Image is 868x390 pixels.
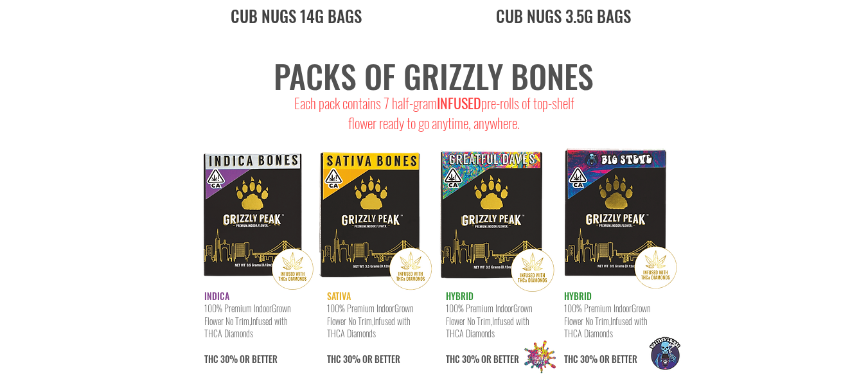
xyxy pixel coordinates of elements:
span: 100% Premium Indoor [446,301,513,315]
span: THC 30% OR BETTER [204,314,287,366]
span: INDICA [204,289,229,303]
span: 100% Premium Indoor [327,301,394,315]
img: 7BS.png [559,136,681,295]
span: CUB NUGS 14G BAGS [231,4,362,28]
span: 100% Premium Indoor [564,301,632,315]
span: THC 30% OR BETTER [446,314,529,366]
span: Each pack contains 7 half-gram pre-rolls of top-shelf flower ready to go anytime, anywhere. [294,93,574,133]
span: THC 30% OR BETTER [564,314,647,366]
span: Grown Flower No Trim, [327,301,413,328]
img: GD-logo.png [515,332,565,382]
img: 7gd.png [434,136,559,298]
span: Grown Flower No Trim, [564,301,650,328]
span: Infused with THCA Diamonds [204,314,287,341]
span: INFUSED [437,93,481,113]
img: 7indica.png [197,139,317,295]
span: Grown Flower No Trim, [446,301,532,328]
span: Infused with THCA Diamonds [446,314,529,341]
span: THC 30% OR BETTER [327,314,410,366]
span: Grown Flower No Trim, [204,301,290,328]
span: Infused with THCA Diamonds [564,314,647,341]
img: BS-Logo.png [637,325,693,382]
span: 100% Premium Indoor [204,301,272,315]
span: Infused with THCA Diamonds [327,314,410,341]
img: 7sativa.png [312,137,434,296]
span: PACKS OF GRIZZLY BONES [274,51,594,99]
span: HYBRID [564,289,592,303]
span: CUB NUGS 3.5G BAGS [496,4,631,28]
